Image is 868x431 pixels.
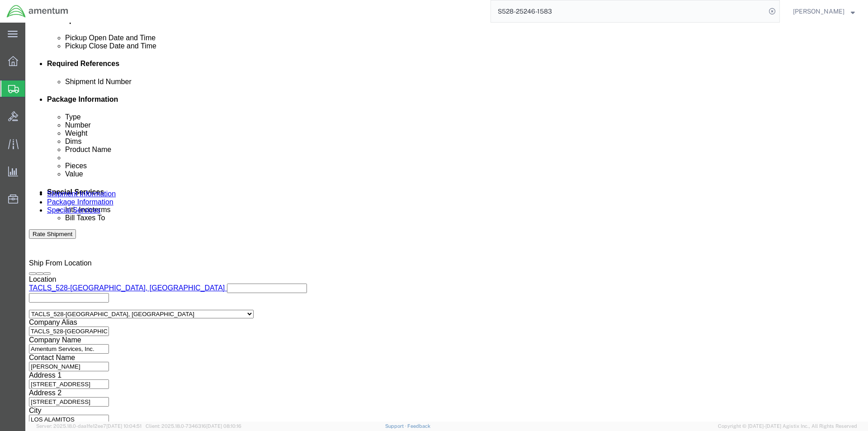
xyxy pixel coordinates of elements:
[106,423,142,429] span: [DATE] 10:04:51
[146,423,241,429] span: Client: 2025.18.0-7346316
[793,6,855,17] button: [PERSON_NAME]
[385,423,408,429] a: Support
[718,422,857,430] span: Copyright © [DATE]-[DATE] Agistix Inc., All Rights Reserved
[6,5,69,18] img: logo
[206,423,241,429] span: [DATE] 08:10:16
[407,423,430,429] a: Feedback
[491,0,766,22] input: Search for shipment number, reference number
[25,23,868,422] iframe: FS Legacy Container
[36,423,142,429] span: Server: 2025.18.0-daa1fe12ee7
[793,6,844,16] span: Kajuan Barnwell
